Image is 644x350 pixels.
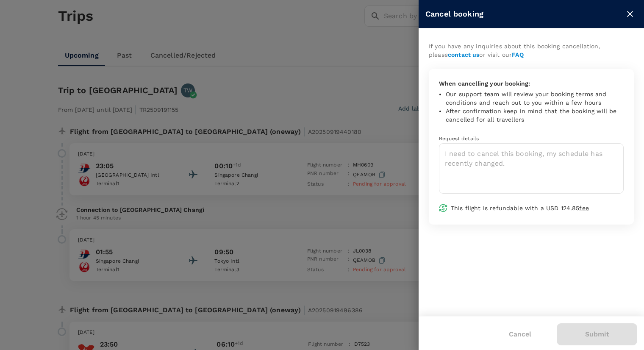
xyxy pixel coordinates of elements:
button: close [623,7,637,21]
p: This flight is refundable with a USD 124.85 [451,204,624,212]
span: If you have any inquiries about this booking cancellation, please or visit our [429,43,600,58]
p: When cancelling your booking: [439,79,624,88]
li: After confirmation keep in mind that the booking will be cancelled for all travellers [446,107,624,124]
a: contact us [448,51,480,58]
li: Our support team will review your booking terms and conditions and reach out to you within a few ... [446,90,624,107]
button: Cancel [497,324,543,345]
div: Cancel booking [425,8,623,20]
a: FAQ [512,51,523,58]
span: Request details [439,136,479,142]
span: fee [579,205,588,211]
